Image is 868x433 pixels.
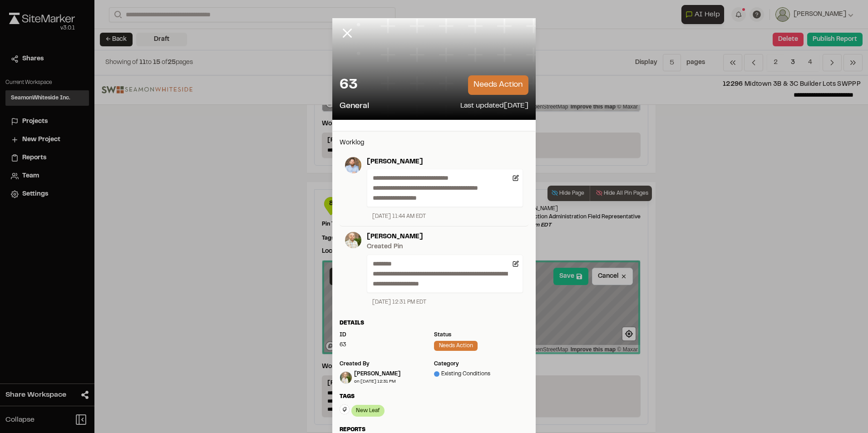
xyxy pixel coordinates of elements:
[340,404,350,414] button: Edit Tags
[345,232,361,248] img: photo
[434,341,478,351] div: needs action
[372,298,426,306] div: [DATE] 12:31 PM EDT
[354,378,400,385] div: on [DATE] 12:31 PM
[340,319,528,327] div: Details
[367,157,523,167] p: [PERSON_NAME]
[434,370,528,378] div: Existing Conditions
[372,212,426,221] div: [DATE] 11:44 AM EDT
[354,370,400,378] div: [PERSON_NAME]
[367,232,523,242] p: [PERSON_NAME]
[434,331,528,339] div: Status
[340,76,357,94] p: 63
[460,100,528,113] p: Last updated [DATE]
[367,242,403,252] div: Created Pin
[340,393,528,401] div: Tags
[345,157,361,173] img: photo
[340,138,528,148] p: Worklog
[340,331,434,339] div: ID
[340,360,434,368] div: Created by
[340,341,434,349] div: 63
[340,100,369,113] p: General
[468,75,528,95] p: needs action
[434,360,528,368] div: category
[351,405,385,417] div: New Leaf
[340,372,352,384] img: Sinuhe Perez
